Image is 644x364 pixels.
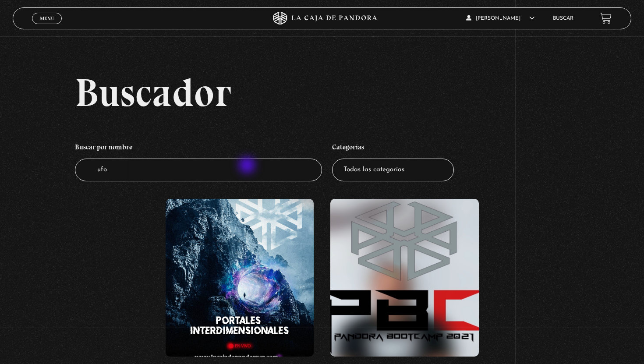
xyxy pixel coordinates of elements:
[37,23,57,29] span: Cerrar
[75,138,322,159] h4: Buscar por nombre
[553,16,573,21] a: Buscar
[40,16,54,21] span: Menu
[332,138,454,159] h4: Categorías
[466,16,534,21] span: [PERSON_NAME]
[600,12,612,24] a: View your shopping cart
[75,73,631,112] h2: Buscador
